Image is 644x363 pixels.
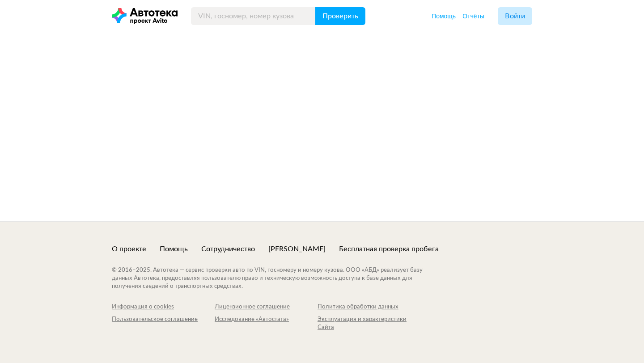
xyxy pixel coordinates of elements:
[322,13,358,20] span: Проверить
[112,244,146,254] a: О проекте
[462,12,484,21] a: Отчёты
[318,303,420,311] a: Политика обработки данных
[339,244,439,254] a: Бесплатная проверка пробега
[215,316,318,324] div: Исследование «Автостата»
[318,316,420,332] a: Эксплуатация и характеристики Сайта
[432,13,456,20] span: Помощь
[191,7,316,25] input: VIN, госномер, номер кузова
[112,303,215,311] a: Информация о cookies
[201,244,255,254] a: Сотрудничество
[112,266,441,291] div: © 2016– 2025 . Автотека — сервис проверки авто по VIN, госномеру и номеру кузова. ООО «АБД» реали...
[315,7,365,25] button: Проверить
[432,12,456,21] a: Помощь
[112,316,215,332] a: Пользовательское соглашение
[498,7,532,25] button: Войти
[160,244,188,254] a: Помощь
[505,13,525,20] span: Войти
[215,303,318,311] a: Лицензионное соглашение
[268,244,326,254] a: [PERSON_NAME]
[215,316,318,332] a: Исследование «Автостата»
[112,316,215,324] div: Пользовательское соглашение
[462,13,484,20] span: Отчёты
